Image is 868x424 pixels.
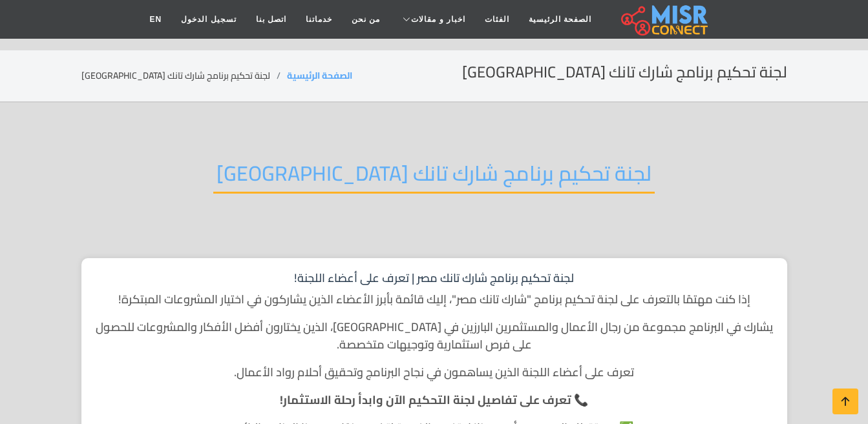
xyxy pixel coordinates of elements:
[390,7,475,32] a: اخبار و مقالات
[94,290,774,308] p: إذا كنت مهتمًا بالتعرف على لجنة تحكيم برنامج "شارك تانك مصر"، إليك قائمة بأبرز الأعضاء الذين يشار...
[462,63,787,82] h2: لجنة تحكيم برنامج شارك تانك [GEOGRAPHIC_DATA]
[94,271,774,285] h1: لجنة تحكيم برنامج شارك تانك مصر | تعرف على أعضاء اللجنة!
[621,3,708,35] img: main.misr_connect
[296,7,342,32] a: خدماتنا
[140,7,172,32] a: EN
[475,7,519,32] a: الفئات
[171,7,246,32] a: تسجيل الدخول
[94,391,774,409] p: 📞 تعرف على تفاصيل لجنة التحكيم الآن وابدأ رحلة الاستثمار!
[213,161,655,194] h2: لجنة تحكيم برنامج شارك تانك [GEOGRAPHIC_DATA]
[287,67,352,84] a: الصفحة الرئيسية
[246,7,296,32] a: اتصل بنا
[81,69,287,83] li: لجنة تحكيم برنامج شارك تانك [GEOGRAPHIC_DATA]
[519,7,601,32] a: الصفحة الرئيسية
[94,363,774,381] p: تعرف على أعضاء اللجنة الذين يساهمون في نجاح البرنامج وتحقيق أحلام رواد الأعمال.
[342,7,390,32] a: من نحن
[411,14,465,25] span: اخبار و مقالات
[94,318,774,353] p: يشارك في البرنامج مجموعة من رجال الأعمال والمستثمرين البارزين في [GEOGRAPHIC_DATA]، الذين يختارون...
